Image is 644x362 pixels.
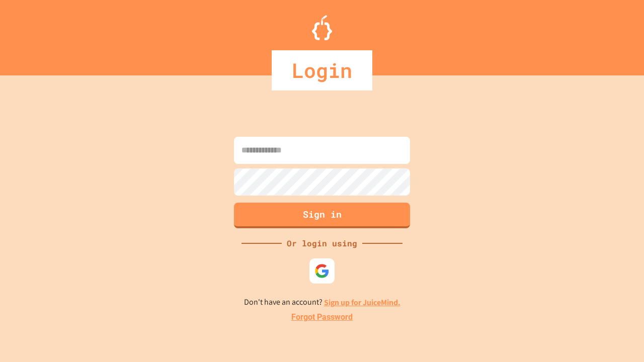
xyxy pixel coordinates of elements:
[282,237,362,249] div: Or login using
[234,203,410,228] button: Sign in
[244,296,400,309] p: Don't have an account?
[291,311,353,323] a: Forgot Password
[272,50,372,90] div: Login
[312,15,332,40] img: Logo.svg
[602,322,634,352] iframe: chat widget
[324,297,400,308] a: Sign up for JuiceMind.
[314,263,330,279] img: google-icon.svg
[560,278,634,321] iframe: chat widget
